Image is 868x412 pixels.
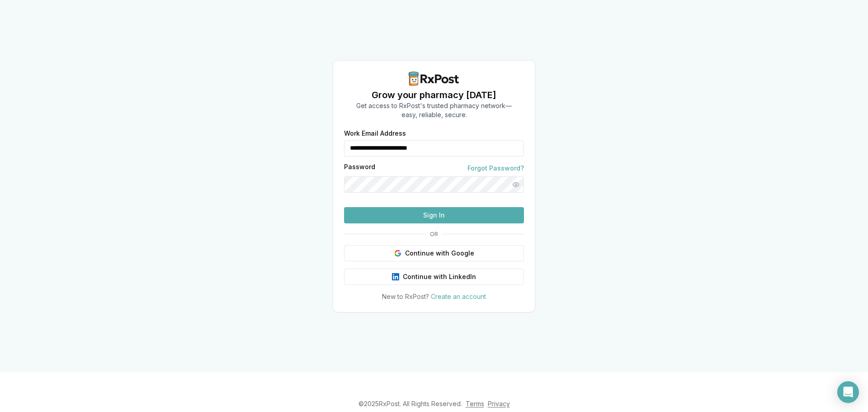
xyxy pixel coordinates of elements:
label: Work Email Address [344,130,524,137]
div: Open Intercom Messenger [837,381,859,403]
img: Google [394,250,401,257]
img: LinkedIn [392,273,399,280]
a: Forgot Password? [467,164,524,173]
button: Continue with Google [344,245,524,261]
a: Create an account [431,293,486,300]
button: Show password [508,176,524,193]
span: OR [426,231,442,238]
a: Terms [466,400,484,407]
span: New to RxPost? [382,293,429,300]
button: Sign In [344,207,524,223]
label: Password [344,164,375,173]
button: Continue with LinkedIn [344,269,524,285]
img: RxPost Logo [405,71,463,86]
h1: Grow your pharmacy [DATE] [356,89,512,101]
p: Get access to RxPost's trusted pharmacy network— easy, reliable, secure. [356,101,512,119]
a: Privacy [488,400,510,407]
